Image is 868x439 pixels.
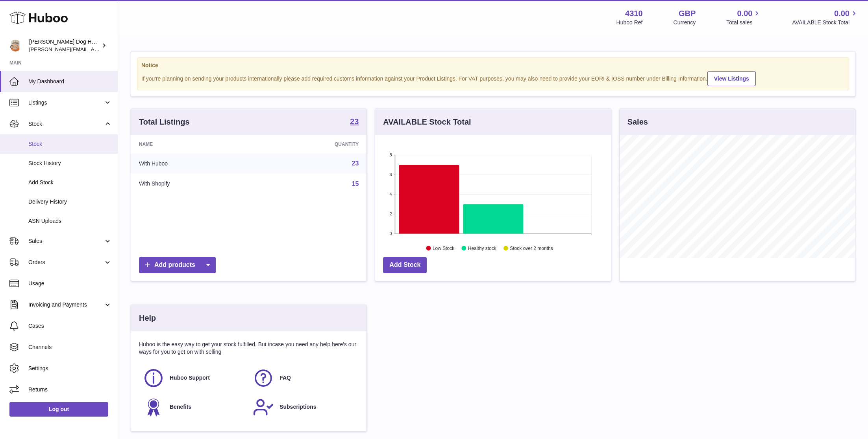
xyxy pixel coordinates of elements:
[834,8,849,19] span: 0.00
[28,198,112,206] span: Delivery History
[390,211,392,216] text: 2
[737,8,753,19] span: 0.00
[139,257,216,273] a: Add products
[350,118,359,125] strong: 23
[726,8,761,26] a: 0.00 Total sales
[28,343,112,351] span: Channels
[28,259,104,266] span: Orders
[679,8,696,19] strong: GBP
[390,192,392,197] text: 4
[674,19,696,26] div: Currency
[9,402,108,416] a: Log out
[627,117,648,127] h3: Sales
[131,135,258,153] th: Name
[131,174,258,194] td: With Shopify
[139,313,156,323] h3: Help
[28,301,104,309] span: Invoicing and Payments
[28,99,104,107] span: Listings
[28,217,112,225] span: ASN Uploads
[792,19,859,26] span: AVAILABLE Stock Total
[28,78,112,85] span: My Dashboard
[352,180,359,187] a: 15
[143,397,245,418] a: Benefits
[616,19,643,26] div: Huboo Ref
[28,237,104,245] span: Sales
[28,386,112,393] span: Returns
[28,120,104,128] span: Stock
[141,70,845,86] div: If you're planning on sending your products internationally please add required customs informati...
[29,46,158,52] span: [PERSON_NAME][EMAIL_ADDRESS][DOMAIN_NAME]
[139,117,190,127] h3: Total Listings
[390,172,392,177] text: 6
[131,153,258,174] td: With Huboo
[352,160,359,167] a: 23
[28,365,112,372] span: Settings
[279,374,291,382] span: FAQ
[28,179,112,186] span: Add Stock
[510,246,553,251] text: Stock over 2 months
[390,231,392,236] text: 0
[28,140,112,148] span: Stock
[350,118,359,127] a: 23
[139,341,359,356] p: Huboo is the easy way to get your stock fulfilled. But incase you need any help here's our ways f...
[143,367,245,389] a: Huboo Support
[253,397,355,418] a: Subscriptions
[141,62,845,69] strong: Notice
[468,246,497,251] text: Healthy stock
[390,152,392,157] text: 8
[383,257,427,273] a: Add Stock
[707,71,756,86] a: View Listings
[170,374,210,382] span: Huboo Support
[28,322,112,330] span: Cases
[29,38,100,53] div: [PERSON_NAME] Dog House
[726,19,761,26] span: Total sales
[433,246,455,251] text: Low Stock
[625,8,643,19] strong: 4310
[253,367,355,389] a: FAQ
[279,403,316,411] span: Subscriptions
[792,8,859,26] a: 0.00 AVAILABLE Stock Total
[383,117,471,127] h3: AVAILABLE Stock Total
[9,40,21,51] img: toby@hackneydoghouse.com
[28,280,112,287] span: Usage
[258,135,367,153] th: Quantity
[28,160,112,167] span: Stock History
[170,403,191,411] span: Benefits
